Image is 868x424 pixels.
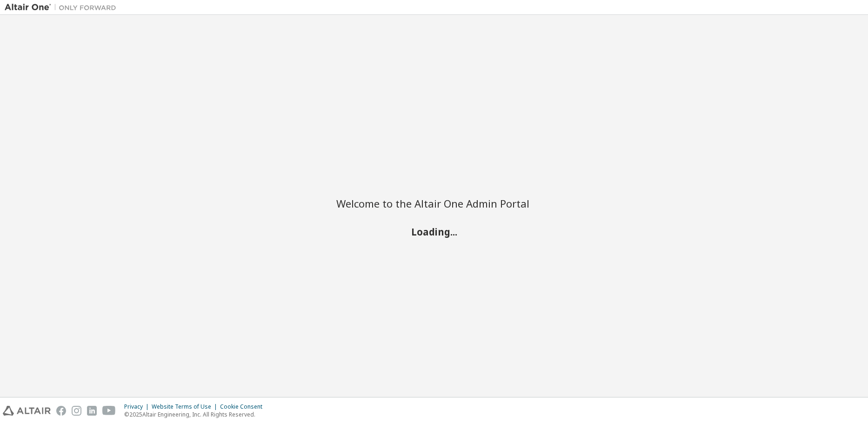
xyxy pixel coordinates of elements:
div: Privacy [124,403,152,411]
h2: Welcome to the Altair One Admin Portal [336,197,532,210]
img: facebook.svg [56,406,66,416]
img: instagram.svg [72,406,81,416]
div: Cookie Consent [220,403,268,411]
div: Website Terms of Use [152,403,220,411]
p: © 2025 Altair Engineering, Inc. All Rights Reserved. [124,411,268,418]
h2: Loading... [336,225,532,237]
img: Altair One [5,3,121,12]
img: linkedin.svg [87,406,97,416]
img: altair_logo.svg [3,406,51,416]
img: youtube.svg [102,406,116,416]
